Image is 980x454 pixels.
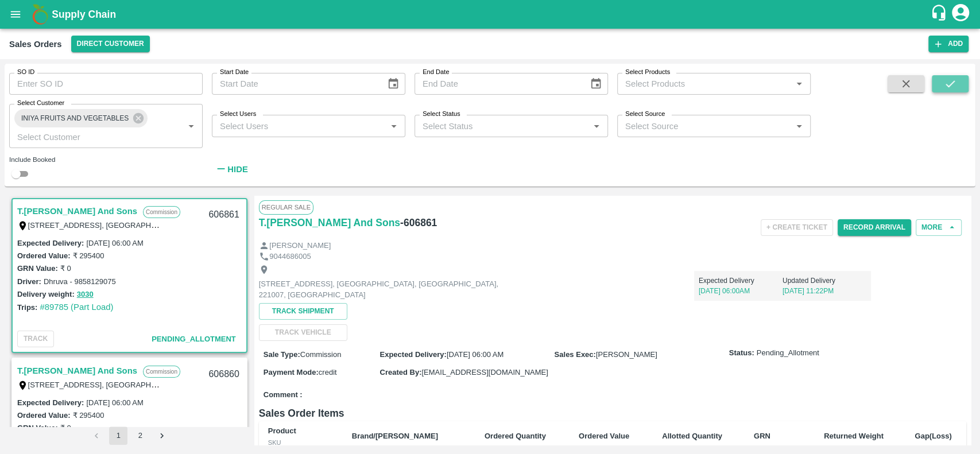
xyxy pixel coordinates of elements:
button: Go to next page [153,426,171,445]
label: Delivery weight: [17,290,75,298]
label: Select Users [220,110,256,119]
label: Expected Delivery : [379,350,446,359]
input: Start Date [212,73,378,95]
b: Gap(Loss) [915,432,951,440]
span: Regular Sale [259,200,313,214]
button: Open [184,119,199,134]
span: credit [319,368,337,377]
label: Expected Delivery : [17,239,84,247]
label: [DATE] 06:00 AM [86,398,143,407]
img: logo [29,3,52,26]
label: Comment : [264,390,303,401]
span: [EMAIL_ADDRESS][DOMAIN_NAME] [421,368,548,377]
label: Select Products [625,68,670,77]
label: ₹ 0 [60,264,71,273]
div: 606861 [202,201,246,228]
strong: Hide [227,165,247,174]
label: ₹ 295400 [72,411,104,420]
div: 606860 [202,361,246,388]
label: SO ID [17,68,34,77]
div: SKU [268,437,334,448]
label: [STREET_ADDRESS], [GEOGRAPHIC_DATA], [GEOGRAPHIC_DATA], 221007, [GEOGRAPHIC_DATA] [28,380,377,389]
button: Hide [212,160,251,179]
span: [PERSON_NAME] [596,350,657,359]
button: Open [792,76,807,91]
h6: Sales Order Items [259,405,966,421]
span: Pending_Allotment [152,335,236,343]
button: page 1 [109,426,127,445]
span: Commission [300,350,342,359]
div: INIYA FRUITS AND VEGETABLES [14,109,148,127]
b: Ordered Value [579,432,629,440]
input: Select Users [215,118,383,133]
button: More [916,219,962,236]
p: Expected Delivery [699,275,783,286]
p: Commission [143,366,180,378]
input: Enter SO ID [9,73,203,95]
span: INIYA FRUITS AND VEGETABLES [14,112,135,125]
label: Status: [729,348,754,359]
p: 9044686005 [269,251,311,262]
label: Payment Mode : [264,368,319,377]
button: Open [386,119,401,134]
input: Select Customer [13,129,165,144]
label: Select Status [423,110,460,119]
p: [PERSON_NAME] [269,240,331,251]
b: Returned Weight [824,432,884,440]
p: Commission [143,206,180,218]
label: Select Customer [17,99,64,108]
button: Choose date [585,73,607,95]
label: ₹ 0 [60,424,71,432]
nav: pagination navigation [86,426,173,445]
label: Sale Type : [264,350,300,359]
button: Open [589,119,604,134]
a: T.[PERSON_NAME] And Sons [17,363,137,378]
b: Allotted Quantity [662,432,722,440]
label: Select Source [625,110,665,119]
label: [STREET_ADDRESS], [GEOGRAPHIC_DATA], [GEOGRAPHIC_DATA], 221007, [GEOGRAPHIC_DATA] [28,220,377,230]
label: Driver: [17,277,41,286]
div: Sales Orders [9,37,62,52]
a: T.[PERSON_NAME] And Sons [17,204,137,219]
input: Select Source [621,118,788,133]
p: Updated Delivery [783,275,866,286]
label: GRN Value: [17,424,58,432]
span: [DATE] 06:00 AM [447,350,503,359]
label: Created By : [379,368,421,377]
b: Product [268,426,296,435]
button: Go to page 2 [131,426,149,445]
label: Start Date [220,68,249,77]
button: Choose date [382,73,404,95]
b: Ordered Quantity [485,432,546,440]
span: Pending_Allotment [757,348,819,359]
label: Ordered Value: [17,411,70,420]
button: Record Arrival [838,219,911,236]
label: GRN Value: [17,264,58,273]
label: End Date [423,68,449,77]
button: open drawer [2,1,29,28]
p: [DATE] 06:00AM [699,286,783,296]
div: account of current user [950,2,971,26]
p: [STREET_ADDRESS], [GEOGRAPHIC_DATA], [GEOGRAPHIC_DATA], 221007, [GEOGRAPHIC_DATA] [259,279,517,300]
label: Ordered Value: [17,251,70,260]
a: Supply Chain [52,6,930,22]
b: Brand/[PERSON_NAME] [352,432,438,440]
label: Sales Exec : [555,350,596,359]
a: T.[PERSON_NAME] And Sons [259,215,400,231]
p: [DATE] 11:22PM [783,286,866,296]
input: End Date [415,73,580,95]
div: Include Booked [9,154,203,165]
button: Add [928,36,969,52]
button: Track Shipment [259,303,347,320]
button: Open [792,119,807,134]
label: Expected Delivery : [17,398,84,407]
h6: - 606861 [400,215,437,231]
div: customer-support [930,4,950,25]
button: Select DC [71,36,150,52]
input: Select Products [621,76,788,91]
label: Dhruva - 9858129075 [44,277,116,286]
a: #89785 (Part Load) [40,302,113,312]
b: GRN [754,432,770,440]
input: Select Status [418,118,586,133]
